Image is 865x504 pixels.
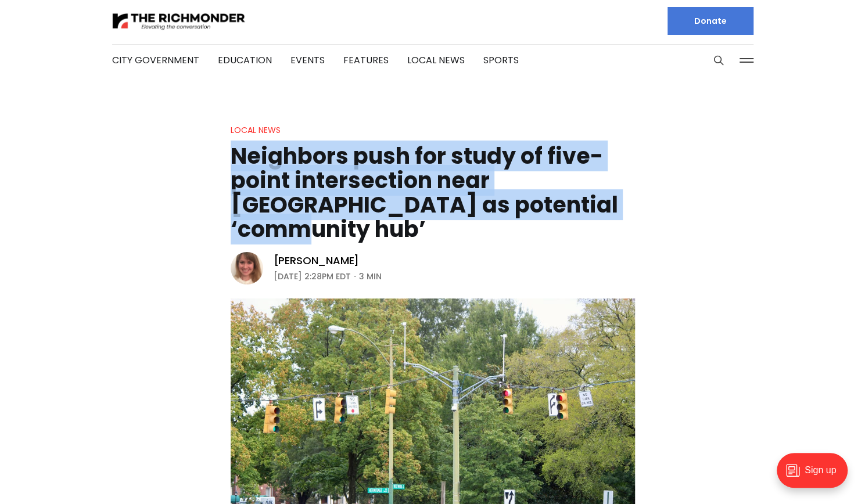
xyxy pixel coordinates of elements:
[274,254,360,268] a: [PERSON_NAME]
[483,53,519,67] a: Sports
[231,144,635,242] h1: Neighbors push for study of five-point intersection near [GEOGRAPHIC_DATA] as potential ‘communit...
[767,447,865,504] iframe: portal-trigger
[710,52,727,69] button: Search this site
[112,53,199,67] a: City Government
[343,53,389,67] a: Features
[359,269,382,283] span: 3 min
[112,11,246,31] img: The Richmonder
[231,252,263,285] img: Sarah Vogelsong
[231,124,281,136] a: Local News
[274,269,351,283] time: [DATE] 2:28PM EDT
[290,53,325,67] a: Events
[218,53,272,67] a: Education
[667,7,753,35] a: Donate
[407,53,465,67] a: Local News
